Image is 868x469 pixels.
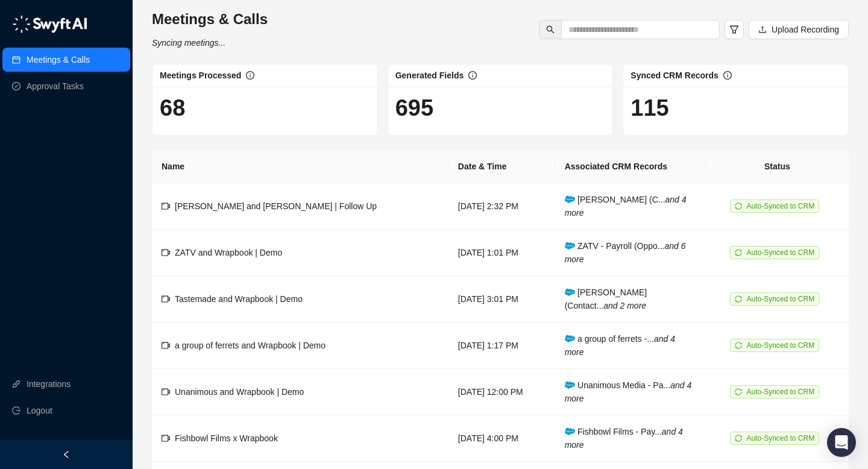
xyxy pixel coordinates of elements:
td: [DATE] 12:00 PM [448,369,555,415]
h3: Meetings & Calls [152,10,268,29]
i: Syncing meetings... [152,38,225,48]
i: and 2 more [603,301,646,310]
span: ZATV - Payroll (Oppo... [565,241,686,264]
a: Approval Tasks [27,74,84,98]
span: Auto-Synced to CRM [746,248,814,257]
span: Unanimous Media - Pa... [565,380,692,403]
span: a group of ferrets and Wrapbook | Demo [175,341,325,350]
td: [DATE] 4:00 PM [448,415,555,462]
span: Fishbowl Films - Pay... [565,427,683,450]
span: search [546,25,555,34]
span: Logout [27,398,52,423]
span: video-camera [162,434,170,442]
th: Status [706,150,849,183]
span: Auto-Synced to CRM [746,202,814,210]
h1: 68 [160,94,370,122]
span: left [62,450,71,459]
div: Open Intercom Messenger [827,428,856,457]
span: sync [735,203,742,210]
span: sync [735,388,742,395]
span: info-circle [468,71,477,80]
span: filter [729,25,739,34]
a: Meetings & Calls [27,48,90,72]
span: video-camera [162,388,170,396]
span: Auto-Synced to CRM [746,388,814,396]
span: Fishbowl Films x Wrapbook [175,433,278,443]
span: video-camera [162,295,170,303]
span: Synced CRM Records [631,71,718,80]
span: Auto-Synced to CRM [746,341,814,350]
img: logo-05li4sbe.png [12,15,87,33]
span: video-camera [162,341,170,350]
h1: 695 [395,94,606,122]
th: Associated CRM Records [555,150,706,183]
span: video-camera [162,202,170,210]
span: Upload Recording [772,23,839,36]
span: sync [735,342,742,349]
span: [PERSON_NAME] (C... [565,195,687,218]
span: [PERSON_NAME] and [PERSON_NAME] | Follow Up [175,201,377,211]
i: and 4 more [565,427,683,450]
i: and 4 more [565,195,687,218]
td: [DATE] 1:01 PM [448,230,555,276]
i: and 4 more [565,380,692,403]
span: Unanimous and Wrapbook | Demo [175,387,304,397]
span: Auto-Synced to CRM [746,434,814,442]
span: Meetings Processed [160,71,241,80]
span: [PERSON_NAME] (Contact... [565,288,647,310]
i: and 6 more [565,241,686,264]
span: a group of ferrets -... [565,334,675,357]
i: and 4 more [565,334,675,357]
button: Upload Recording [749,20,849,39]
span: Auto-Synced to CRM [746,295,814,303]
span: Tastemade and Wrapbook | Demo [175,294,303,304]
span: sync [735,249,742,256]
td: [DATE] 1:17 PM [448,323,555,369]
span: logout [12,406,20,415]
span: sync [735,435,742,442]
span: sync [735,295,742,303]
span: Generated Fields [395,71,464,80]
span: video-camera [162,248,170,257]
th: Date & Time [448,150,555,183]
h1: 115 [631,94,841,122]
td: [DATE] 2:32 PM [448,183,555,230]
span: ZATV and Wrapbook | Demo [175,248,282,257]
td: [DATE] 3:01 PM [448,276,555,323]
th: Name [152,150,448,183]
span: info-circle [246,71,254,80]
span: info-circle [723,71,732,80]
span: upload [758,25,767,34]
a: Integrations [27,372,71,396]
